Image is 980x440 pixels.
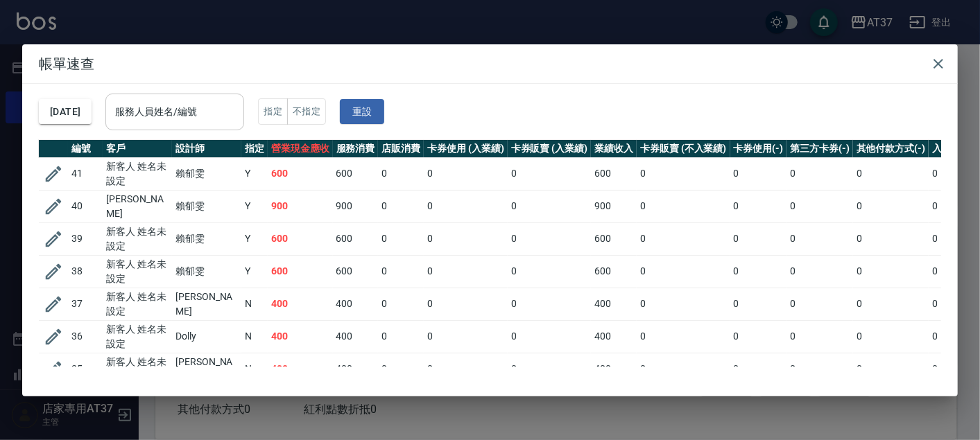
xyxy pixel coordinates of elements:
[730,255,787,288] td: 0
[333,157,379,190] td: 600
[258,98,288,125] button: 指定
[786,320,853,353] td: 0
[172,157,241,190] td: 賴郁雯
[424,140,508,158] th: 卡券使用 (入業績)
[786,190,853,222] td: 0
[103,140,172,158] th: 客戶
[591,157,637,190] td: 600
[378,320,424,353] td: 0
[378,288,424,320] td: 0
[268,320,333,353] td: 400
[103,255,172,288] td: 新客人 姓名未設定
[68,255,103,288] td: 38
[241,140,268,158] th: 指定
[508,255,592,288] td: 0
[378,190,424,222] td: 0
[103,222,172,255] td: 新客人 姓名未設定
[786,222,853,255] td: 0
[68,353,103,385] td: 35
[508,353,592,385] td: 0
[853,255,929,288] td: 0
[333,288,379,320] td: 400
[241,320,268,353] td: N
[637,353,730,385] td: 0
[853,288,929,320] td: 0
[853,222,929,255] td: 0
[591,320,637,353] td: 400
[591,255,637,288] td: 600
[268,222,333,255] td: 600
[378,222,424,255] td: 0
[68,320,103,353] td: 36
[424,190,508,222] td: 0
[424,353,508,385] td: 0
[68,222,103,255] td: 39
[508,222,592,255] td: 0
[378,140,424,158] th: 店販消費
[172,140,241,158] th: 設計師
[786,353,853,385] td: 0
[68,140,103,158] th: 編號
[333,255,379,288] td: 600
[172,320,241,353] td: Dolly
[241,157,268,190] td: Y
[333,320,379,353] td: 400
[730,190,787,222] td: 0
[591,288,637,320] td: 400
[241,222,268,255] td: Y
[424,320,508,353] td: 0
[39,99,92,125] button: [DATE]
[172,353,241,385] td: [PERSON_NAME]
[268,353,333,385] td: 400
[508,140,592,158] th: 卡券販賣 (入業績)
[333,190,379,222] td: 900
[378,255,424,288] td: 0
[637,140,730,158] th: 卡券販賣 (不入業績)
[268,157,333,190] td: 600
[333,353,379,385] td: 400
[68,190,103,222] td: 40
[268,140,333,158] th: 營業現金應收
[103,353,172,385] td: 新客人 姓名未設定
[172,288,241,320] td: [PERSON_NAME]
[637,320,730,353] td: 0
[268,288,333,320] td: 400
[786,157,853,190] td: 0
[637,190,730,222] td: 0
[508,157,592,190] td: 0
[340,99,384,125] button: 重設
[378,353,424,385] td: 0
[22,44,958,83] h2: 帳單速查
[333,222,379,255] td: 600
[333,140,379,158] th: 服務消費
[241,353,268,385] td: N
[241,190,268,222] td: Y
[424,222,508,255] td: 0
[424,255,508,288] td: 0
[103,320,172,353] td: 新客人 姓名未設定
[241,255,268,288] td: Y
[853,140,929,158] th: 其他付款方式(-)
[853,320,929,353] td: 0
[853,190,929,222] td: 0
[68,157,103,190] td: 41
[730,157,787,190] td: 0
[241,288,268,320] td: N
[637,222,730,255] td: 0
[68,288,103,320] td: 37
[424,157,508,190] td: 0
[853,353,929,385] td: 0
[378,157,424,190] td: 0
[591,140,637,158] th: 業績收入
[853,157,929,190] td: 0
[287,98,326,125] button: 不指定
[637,157,730,190] td: 0
[786,288,853,320] td: 0
[172,190,241,222] td: 賴郁雯
[637,288,730,320] td: 0
[591,190,637,222] td: 900
[103,157,172,190] td: 新客人 姓名未設定
[730,353,787,385] td: 0
[730,140,787,158] th: 卡券使用(-)
[172,222,241,255] td: 賴郁雯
